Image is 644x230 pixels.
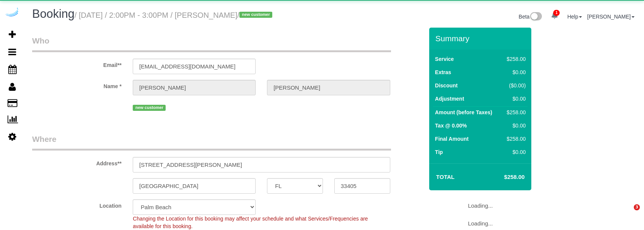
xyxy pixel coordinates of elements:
label: Adjustment [435,95,464,103]
label: Name * [26,80,127,90]
span: / [237,11,275,19]
div: $0.00 [504,122,526,129]
span: 1 [553,10,560,16]
span: new customer [239,12,272,18]
a: 1 [547,8,562,24]
input: Zip Code** [334,178,390,194]
legend: Who [32,35,391,52]
label: Final Amount [435,135,469,143]
label: Tax @ 0.00% [435,122,467,129]
span: Booking [32,7,74,20]
label: Service [435,55,454,63]
a: Help [567,14,582,20]
small: / [DATE] / 2:00PM - 3:00PM / [PERSON_NAME] [74,11,275,19]
label: Tip [435,148,443,156]
a: Beta [519,14,542,20]
h4: $258.00 [481,174,525,180]
div: ($0.00) [504,82,526,89]
input: Last Name** [267,80,390,95]
a: [PERSON_NAME] [587,14,635,20]
strong: Total [436,174,455,180]
iframe: Intercom live chat [618,204,636,222]
div: $0.00 [504,148,526,156]
div: $258.00 [504,55,526,63]
label: Extras [435,68,451,76]
div: $0.00 [504,68,526,76]
label: Amount (before Taxes) [435,109,492,116]
legend: Where [32,134,391,151]
label: Discount [435,82,458,89]
h3: Summary [435,34,528,43]
input: First Name** [133,80,256,95]
span: 3 [634,204,640,210]
span: Changing the Location for this booking may affect your schedule and what Services/Frequencies are... [133,216,368,229]
label: Location [26,199,127,210]
img: Automaid Logo [5,8,20,18]
div: $258.00 [504,109,526,116]
span: new customer [133,105,166,111]
img: New interface [529,12,542,22]
div: $258.00 [504,135,526,143]
div: $0.00 [504,95,526,103]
